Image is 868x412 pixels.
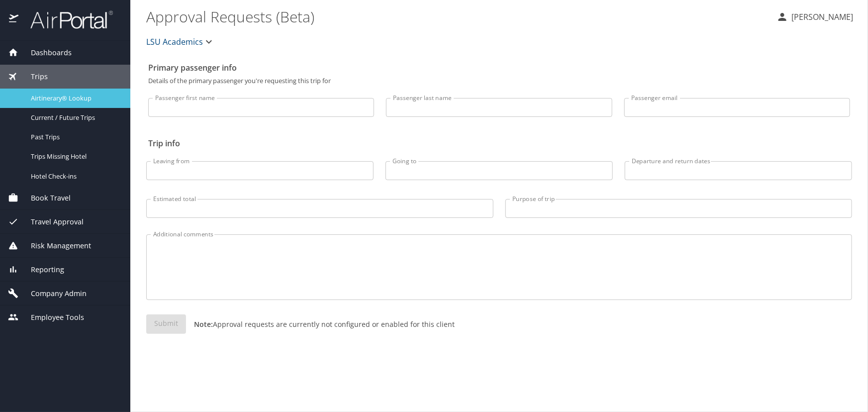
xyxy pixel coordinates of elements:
[772,8,857,26] button: [PERSON_NAME]
[18,216,84,227] span: Travel Approval
[788,11,853,23] p: [PERSON_NAME]
[194,319,213,329] strong: Note:
[18,312,84,323] span: Employee Tools
[31,113,118,122] span: Current / Future Trips
[18,288,87,299] span: Company Admin
[18,71,48,82] span: Trips
[142,32,219,52] button: LSU Academics
[31,172,118,181] span: Hotel Check-ins
[18,264,64,275] span: Reporting
[148,60,850,76] h2: Primary passenger info
[18,47,72,58] span: Dashboards
[146,1,769,32] h1: Approval Requests (Beta)
[148,135,850,151] h2: Trip info
[31,94,118,103] span: Airtinerary® Lookup
[9,10,19,29] img: icon-airportal.png
[148,78,850,84] p: Details of the primary passenger you're requesting this trip for
[186,319,455,329] p: Approval requests are currently not configured or enabled for this client
[31,152,118,161] span: Trips Missing Hotel
[18,193,71,204] span: Book Travel
[18,240,91,251] span: Risk Management
[19,10,113,29] img: airportal-logo.png
[31,132,118,142] span: Past Trips
[146,35,203,49] span: LSU Academics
